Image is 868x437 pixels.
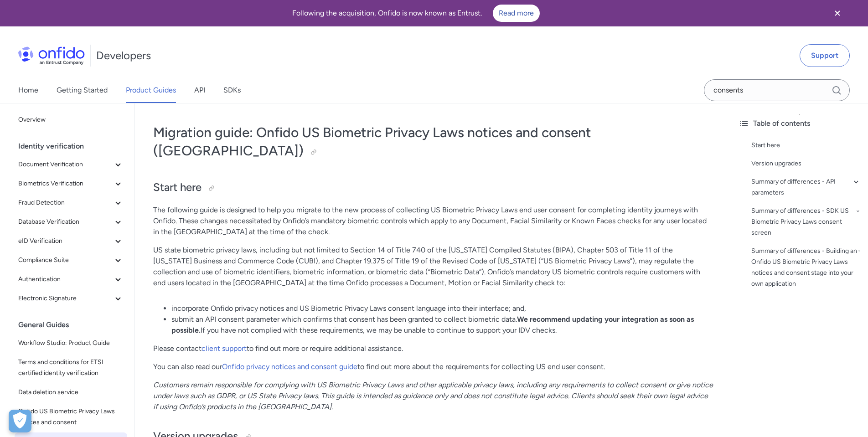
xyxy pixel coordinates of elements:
span: Workflow Studio: Product Guide [18,338,124,349]
a: Start here [751,140,861,151]
div: Following the acquisition, Onfido is now known as Entrust. [11,5,821,22]
div: General Guides [18,316,131,334]
h2: Start here [153,180,713,195]
span: Terms and conditions for ETSI certified identity verification [18,357,124,379]
a: Onfido privacy notices and consent guide [222,362,357,371]
button: Open Preferences [9,410,31,432]
a: Version upgrades [751,158,861,169]
span: eID Verification [18,236,113,247]
a: Terms and conditions for ETSI certified identity verification [15,353,127,382]
p: You can also read our to find out more about the requirements for collecting US end user consent. [153,361,713,372]
em: Customers remain responsible for complying with US Biometric Privacy Laws and other applicable pr... [153,380,713,411]
p: Please contact to find out more or require additional assistance. [153,343,713,354]
button: Electronic Signature [15,289,127,308]
svg: Close banner [832,8,843,19]
a: API [194,77,205,103]
span: Database Verification [18,216,113,227]
a: Home [18,77,38,103]
button: Document Verification [15,155,127,174]
button: Close banner [821,2,854,25]
span: Electronic Signature [18,293,113,304]
span: Document Verification [18,159,113,170]
div: Table of contents [739,118,861,129]
div: Identity verification [18,137,131,155]
p: The following guide is designed to help you migrate to the new process of collecting US Biometric... [153,205,713,237]
button: Compliance Suite [15,251,127,269]
a: Summary of differences - API parameters [751,176,861,198]
a: Read more [493,5,540,22]
a: client support [201,344,247,353]
span: Compliance Suite [18,255,113,266]
img: Onfido Logo [18,46,85,65]
div: Cookie Preferences [9,410,31,432]
input: Onfido search input field [704,79,850,101]
a: SDKs [223,77,241,103]
h1: Migration guide: Onfido US Biometric Privacy Laws notices and consent ([GEOGRAPHIC_DATA]) [153,123,713,160]
span: Data deletion service [18,387,124,398]
a: Product Guides [126,77,176,103]
a: Getting Started [57,77,108,103]
a: Onfido US Biometric Privacy Laws notices and consent [15,402,127,432]
li: incorporate Onfido privacy notices and US Biometric Privacy Laws consent language into their inte... [171,303,713,314]
strong: We recommend updating your integration as soon as possible. [171,315,694,334]
button: Biometrics Verification [15,175,127,193]
button: Authentication [15,270,127,288]
button: Fraud Detection [15,194,127,212]
a: Overview [15,111,127,129]
a: Support [800,44,850,67]
li: submit an API consent parameter which confirms that consent has been granted to collect biometric... [171,314,713,336]
a: Data deletion service [15,383,127,401]
a: Workflow Studio: Product Guide [15,334,127,352]
span: Overview [18,114,124,125]
span: Onfido US Biometric Privacy Laws notices and consent [18,406,124,428]
span: Biometrics Verification [18,178,113,189]
button: Database Verification [15,213,127,231]
span: Fraud Detection [18,197,113,208]
button: eID Verification [15,232,127,250]
span: Authentication [18,274,113,285]
p: US state biometric privacy laws, including but not limited to Section 14 of Title 740 of the [US_... [153,245,713,288]
a: Summary of differences - SDK US Biometric Privacy Laws consent screen [751,206,861,238]
a: Summary of differences - Building an Onfido US Biometric Privacy Laws notices and consent stage i... [751,246,861,289]
h1: Developers [96,48,151,63]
